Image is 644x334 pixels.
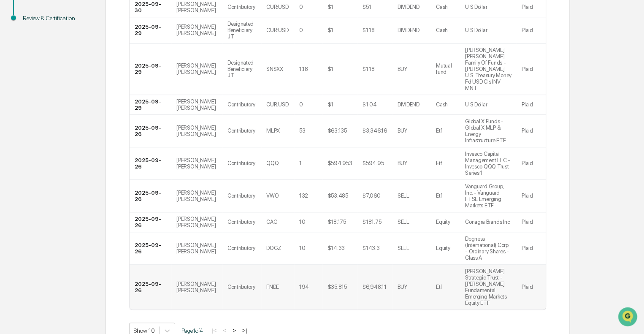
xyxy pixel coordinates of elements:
[363,284,387,290] div: $6,948.11
[465,183,511,209] div: Vanguard Group, Inc. - Vanguard FTSE Emerging Markets ETF
[266,66,283,72] div: SNSXX
[17,122,53,131] span: Data Lookup
[17,106,54,115] span: Preclearance
[130,212,171,232] td: 2025-09-26
[436,4,448,10] div: Cash
[465,268,511,306] div: [PERSON_NAME] Strategic Trust - [PERSON_NAME] Fundamental Emerging Markets Equity ETF
[517,17,546,43] td: Plaid
[222,147,261,180] td: Contributory
[398,66,407,72] div: BUY
[266,27,288,33] div: CUR:USD
[222,232,261,265] td: Contributory
[176,242,217,255] div: [PERSON_NAME] [PERSON_NAME]
[465,101,487,108] div: U S Dollar
[398,128,407,134] div: BUY
[266,101,288,108] div: CUR:USD
[222,95,261,115] td: Contributory
[130,265,171,310] td: 2025-09-26
[436,245,450,251] div: Equity
[465,219,510,225] div: Conagra Brands Inc
[363,27,375,33] div: $1.18
[299,219,305,225] div: 10
[436,160,442,166] div: Etf
[23,14,92,23] div: Review & Certification
[436,128,442,134] div: Etf
[176,281,217,293] div: [PERSON_NAME] [PERSON_NAME]
[398,245,409,251] div: SELL
[70,106,105,115] span: Attestations
[266,193,279,199] div: VWO
[130,95,171,115] td: 2025-09-29
[222,115,261,147] td: Contributory
[327,219,346,225] div: $18.175
[299,101,303,108] div: 0
[398,4,419,10] div: DIVIDEND
[436,219,450,225] div: Equity
[363,4,371,10] div: $51
[176,190,217,202] div: [PERSON_NAME] [PERSON_NAME]
[61,107,68,114] div: 🗄️
[327,66,333,72] div: $1
[299,4,303,10] div: 0
[327,284,346,290] div: $35.815
[465,27,487,33] div: U S Dollar
[363,128,387,134] div: $3,346.16
[327,245,344,251] div: $14.33
[176,1,217,14] div: [PERSON_NAME] [PERSON_NAME]
[230,327,238,334] button: >
[176,157,217,170] div: [PERSON_NAME] [PERSON_NAME]
[266,160,279,166] div: QQQ
[8,107,15,114] div: 🖐️
[266,284,279,290] div: FNDE
[240,327,249,334] button: >|
[222,180,261,212] td: Contributory
[130,232,171,265] td: 2025-09-26
[130,180,171,212] td: 2025-09-26
[84,143,102,149] span: Pylon
[398,101,419,108] div: DIVIDEND
[130,147,171,180] td: 2025-09-26
[222,17,261,43] td: Designated Beneficiary JT
[465,47,511,91] div: [PERSON_NAME] [PERSON_NAME] Family Of Funds - [PERSON_NAME] U.S. Treasury Money Fd USD Cls INV MNT
[517,43,546,95] td: Plaid
[398,193,409,199] div: SELL
[220,327,229,334] button: <
[266,4,288,10] div: CUR:USD
[222,43,261,95] td: Designated Beneficiary JT
[299,128,305,134] div: 53
[436,284,442,290] div: Etf
[130,17,171,43] td: 2025-09-29
[517,147,546,180] td: Plaid
[517,212,546,232] td: Plaid
[266,245,281,251] div: DOGZ
[327,101,333,108] div: $1
[29,65,138,73] div: Start new chat
[436,62,455,75] div: Mutual fund
[299,284,309,290] div: 194
[465,4,487,10] div: U S Dollar
[222,212,261,232] td: Contributory
[398,27,419,33] div: DIVIDEND
[299,193,308,199] div: 132
[398,219,409,225] div: SELL
[517,232,546,265] td: Plaid
[517,180,546,212] td: Plaid
[327,4,333,10] div: $1
[363,101,377,108] div: $1.04
[363,245,379,251] div: $143.3
[436,193,442,199] div: Etf
[176,125,217,137] div: [PERSON_NAME] [PERSON_NAME]
[327,128,346,134] div: $63.135
[299,160,302,166] div: 1
[58,103,108,118] a: 🗄️Attestations
[327,160,352,166] div: $594.953
[465,151,511,176] div: Invesco Capital Management LLC - Invesco QQQ Trust Series 1
[222,265,261,310] td: Contributory
[517,95,546,115] td: Plaid
[176,62,217,75] div: [PERSON_NAME] [PERSON_NAME]
[8,123,15,130] div: 🔎
[5,119,57,134] a: 🔎Data Lookup
[363,160,384,166] div: $594.95
[60,143,102,149] a: Powered byPylon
